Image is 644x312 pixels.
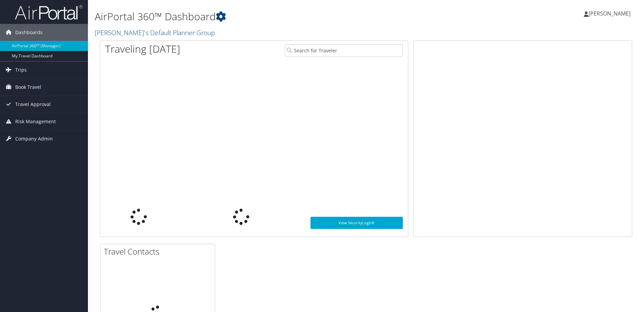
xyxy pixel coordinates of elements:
[285,44,403,57] input: Search for Traveler
[584,3,637,24] a: [PERSON_NAME]
[15,61,27,78] span: Trips
[15,113,56,130] span: Risk Management
[104,246,215,257] h2: Travel Contacts
[95,9,456,24] h1: AirPortal 360™ Dashboard
[15,24,43,41] span: Dashboards
[15,96,51,113] span: Travel Approval
[15,130,53,147] span: Company Admin
[589,10,630,17] span: [PERSON_NAME]
[105,42,180,56] h1: Traveling [DATE]
[15,79,41,96] span: Book Travel
[95,28,216,37] a: [PERSON_NAME]'s Default Planner Group
[310,217,403,229] a: View SecurityLogic®
[15,4,83,20] img: airportal-logo.png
